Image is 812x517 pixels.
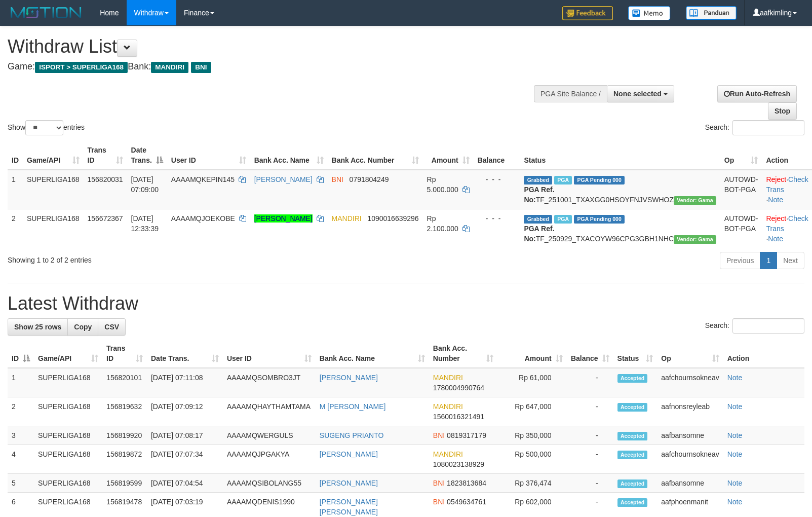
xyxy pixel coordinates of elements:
[686,6,737,20] img: panduan.png
[23,170,84,209] td: SUPERLIGA168
[720,209,762,248] td: AUTOWD-BOT-PGA
[574,176,625,184] span: PGA Pending
[657,474,723,493] td: aafbansomne
[613,339,658,368] th: Status: activate to sort column ascending
[720,252,760,269] a: Previous
[34,426,102,445] td: SUPERLIGA168
[497,474,567,493] td: Rp 376,474
[727,479,743,487] a: Note
[497,445,567,474] td: Rp 500,000
[534,85,607,102] div: PGA Site Balance /
[127,141,167,170] th: Date Trans.: activate to sort column descending
[8,170,23,209] td: 1
[762,170,812,209] td: · ·
[732,318,804,334] input: Search:
[433,498,445,506] span: BNI
[433,413,484,421] span: Copy 1560016321491 to clipboard
[433,374,463,382] span: MANDIRI
[34,339,102,368] th: Game/API: activate to sort column ascending
[717,85,797,102] a: Run Auto-Refresh
[320,498,378,516] a: [PERSON_NAME] [PERSON_NAME]
[328,141,423,170] th: Bank Acc. Number: activate to sort column ascending
[617,479,648,488] span: Accepted
[433,460,484,468] span: Copy 1080023138929 to clipboard
[320,374,378,382] a: [PERSON_NAME]
[34,474,102,493] td: SUPERLIGA168
[147,368,223,397] td: [DATE] 07:11:08
[727,450,743,458] a: Note
[102,368,147,397] td: 156820101
[23,209,84,248] td: SUPERLIGA168
[25,120,63,135] select: Showentries
[447,479,486,487] span: Copy 1823813684 to clipboard
[447,431,486,439] span: Copy 0819317179 to clipboard
[478,174,516,184] div: - - -
[316,339,429,368] th: Bank Acc. Name: activate to sort column ascending
[723,339,804,368] th: Action
[320,479,378,487] a: [PERSON_NAME]
[191,62,211,73] span: BNI
[674,196,716,205] span: Vendor URL: https://trx31.1velocity.biz
[768,102,797,120] a: Stop
[8,251,331,265] div: Showing 1 to 2 of 2 entries
[727,402,743,411] a: Note
[34,368,102,397] td: SUPERLIGA168
[567,339,613,368] th: Balance: activate to sort column ascending
[567,474,613,493] td: -
[223,426,316,445] td: AAAAMQWERGULS
[720,170,762,209] td: AUTOWD-BOT-PGA
[367,214,418,223] span: Copy 1090016639296 to clipboard
[171,175,235,183] span: AAAAMQKEPIN145
[567,426,613,445] td: -
[8,141,23,170] th: ID
[520,141,720,170] th: Status
[524,186,554,204] b: PGA Ref. No:
[613,90,662,98] span: None selected
[254,214,313,223] a: [PERSON_NAME]
[732,120,804,135] input: Search:
[497,397,567,426] td: Rp 647,000
[102,445,147,474] td: 156819872
[617,403,648,412] span: Accepted
[8,426,34,445] td: 3
[223,474,316,493] td: AAAAMQSIBOLANG55
[74,323,92,331] span: Copy
[520,170,720,209] td: TF_251001_TXAXGG0HSOYFNJVSWHOZ
[8,62,531,72] h4: Game: Bank:
[567,397,613,426] td: -
[567,445,613,474] td: -
[8,368,34,397] td: 1
[433,384,484,392] span: Copy 1780004990764 to clipboard
[617,374,648,383] span: Accepted
[727,374,743,382] a: Note
[657,397,723,426] td: aafnonsreyleab
[657,368,723,397] td: aafchournsokneav
[102,426,147,445] td: 156819920
[474,141,520,170] th: Balance
[705,318,804,334] label: Search:
[520,209,720,248] td: TF_250929_TXACOYW96CPG3GBH1NHC
[607,85,674,102] button: None selected
[720,141,762,170] th: Op: activate to sort column ascending
[14,323,61,331] span: Show 25 rows
[35,62,128,73] span: ISPORT > SUPERLIGA168
[478,213,516,224] div: - - -
[320,431,384,439] a: SUGENG PRIANTO
[147,426,223,445] td: [DATE] 07:08:17
[628,6,671,20] img: Button%20Memo.svg
[98,318,126,336] a: CSV
[88,214,123,223] span: 156672367
[423,141,474,170] th: Amount: activate to sort column ascending
[8,293,804,314] h1: Latest Withdraw
[524,225,554,243] b: PGA Ref. No:
[427,175,458,194] span: Rp 5.000.000
[497,368,567,397] td: Rp 61,000
[8,445,34,474] td: 4
[433,479,445,487] span: BNI
[223,368,316,397] td: AAAAMQSOMBRO3JT
[350,175,389,183] span: Copy 0791804249 to clipboard
[104,323,119,331] span: CSV
[760,252,777,269] a: 1
[171,214,235,223] span: AAAAMQJOEKOBE
[447,498,486,506] span: Copy 0549634761 to clipboard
